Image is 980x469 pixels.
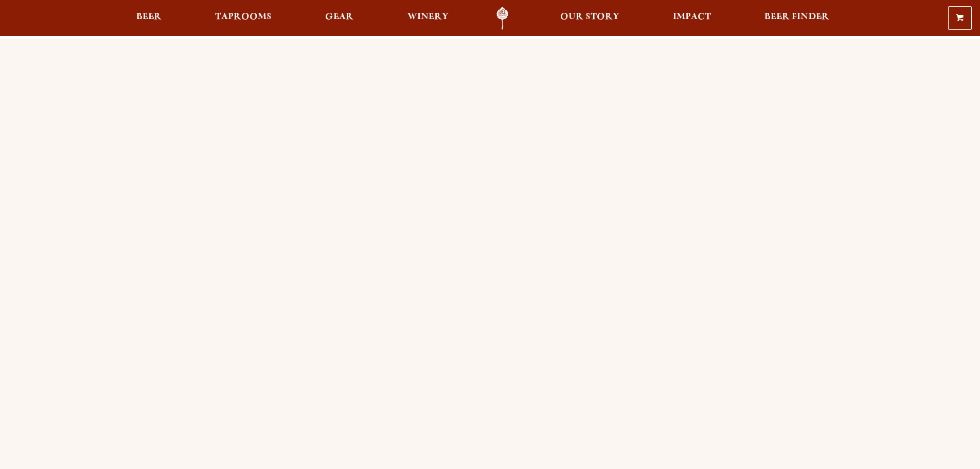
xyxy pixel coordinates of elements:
[130,7,168,30] a: Beer
[318,7,360,30] a: Gear
[208,7,278,30] a: Taprooms
[483,7,522,30] a: Odell Home
[136,13,162,21] span: Beer
[666,7,718,30] a: Impact
[215,13,272,21] span: Taprooms
[673,13,711,21] span: Impact
[560,13,619,21] span: Our Story
[764,13,829,21] span: Beer Finder
[401,7,455,30] a: Winery
[758,7,836,30] a: Beer Finder
[325,13,353,21] span: Gear
[554,7,626,30] a: Our Story
[407,13,449,21] span: Winery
